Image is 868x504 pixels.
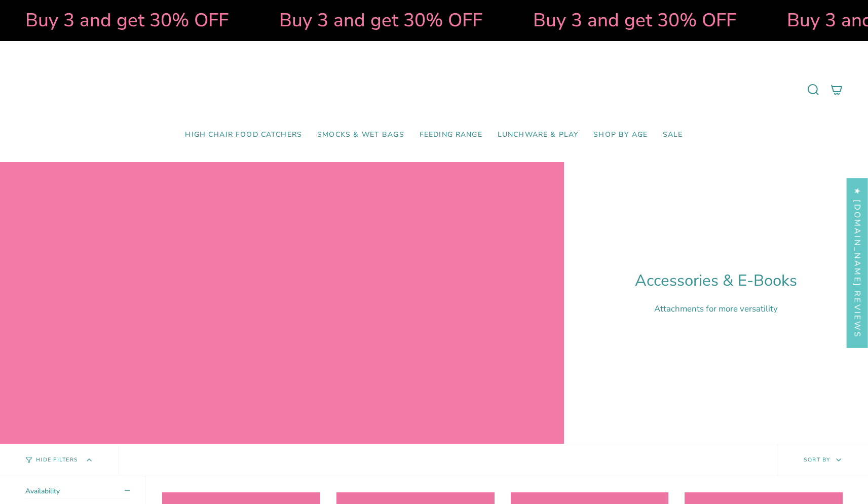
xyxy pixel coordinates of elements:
[25,486,60,496] span: Availability
[310,123,412,147] a: Smocks & Wet Bags
[177,123,310,147] a: High Chair Food Catchers
[25,486,130,499] summary: Availability
[317,131,404,139] span: Smocks & Wet Bags
[586,123,655,147] a: Shop by Age
[804,456,831,463] span: Sort by
[420,131,482,139] span: Feeding Range
[490,123,586,147] a: Lunchware & Play
[498,131,578,139] span: Lunchware & Play
[412,123,490,147] a: Feeding Range
[347,56,521,123] a: Mumma’s Little Helpers
[232,8,435,33] strong: Buy 3 and get 30% OFF
[593,131,648,139] span: Shop by Age
[36,457,78,463] span: Hide Filters
[486,8,689,33] strong: Buy 3 and get 30% OFF
[847,178,868,347] div: Click to open Judge.me floating reviews tab
[635,272,797,290] h1: Accessories & E-Books
[778,444,868,476] button: Sort by
[635,303,797,315] p: Attachments for more versatility
[185,131,302,139] span: High Chair Food Catchers
[663,131,683,139] span: SALE
[655,123,691,147] a: SALE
